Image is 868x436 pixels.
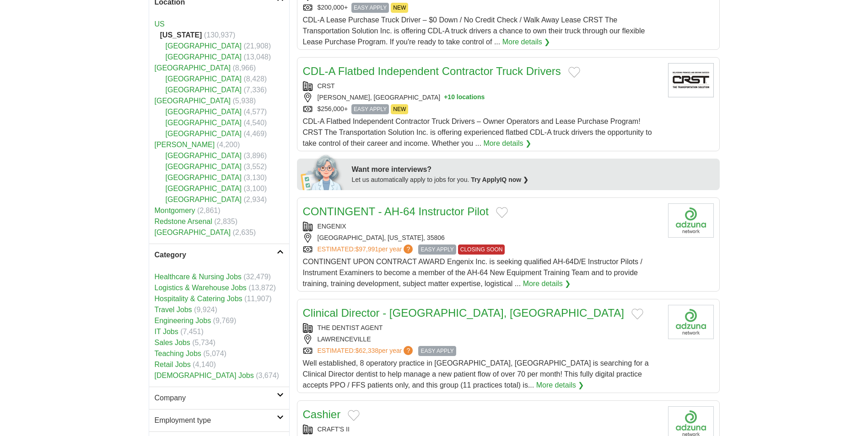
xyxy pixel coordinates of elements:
a: ESTIMATED:$62,338per year? [318,346,415,356]
div: Want more interviews? [352,164,714,175]
span: (4,200) [217,141,240,149]
h2: Category [155,250,277,261]
a: Sales Jobs [155,339,190,346]
span: (130,937) [204,31,236,39]
span: EASY APPLY [351,104,389,114]
a: Redstone Arsenal [155,218,212,225]
h2: Employment type [155,415,277,426]
span: (4,469) [244,130,267,138]
span: (3,100) [244,185,267,192]
a: Clinical Director - [GEOGRAPHIC_DATA], [GEOGRAPHIC_DATA] [303,307,624,319]
a: Hospitality & Catering Jobs [155,295,243,303]
div: $256,000+ [303,104,661,114]
span: (3,552) [244,163,267,170]
span: Well established, 8 operatory practice in [GEOGRAPHIC_DATA], [GEOGRAPHIC_DATA] is searching for a... [303,359,649,389]
img: apply-iq-scientist.png [301,154,345,190]
a: More details ❯ [502,37,550,48]
span: (7,336) [244,86,267,94]
span: (4,540) [244,119,267,127]
span: (9,924) [194,306,217,314]
a: Healthcare & Nursing Jobs [155,273,242,281]
button: +10 locations [444,93,485,102]
a: [DEMOGRAPHIC_DATA] Jobs [155,372,254,379]
a: Try ApplyIQ now ❯ [471,176,528,183]
a: Company [149,387,289,409]
a: US [155,20,165,28]
a: More details ❯ [483,138,531,149]
button: Add to favorite jobs [348,410,360,421]
span: EASY APPLY [418,245,456,255]
a: [GEOGRAPHIC_DATA] [166,119,242,127]
a: More details ❯ [523,278,571,289]
span: (4,140) [193,361,216,368]
img: Company logo [668,203,714,238]
a: Category [149,244,289,266]
span: (5,074) [203,350,226,357]
div: THE DENTIST AGENT [303,323,661,333]
a: [GEOGRAPHIC_DATA] [155,229,231,236]
span: (5,734) [192,339,216,346]
span: $62,338 [355,347,378,354]
a: [GEOGRAPHIC_DATA] [166,42,242,50]
span: (5,938) [233,97,256,105]
span: (13,872) [248,284,276,292]
span: (11,907) [244,295,272,303]
span: NEW [391,104,408,114]
span: EASY APPLY [418,346,456,356]
span: (32,479) [243,273,271,281]
a: CDL-A Flatbed Independent Contractor Truck Drivers [303,65,561,77]
a: [GEOGRAPHIC_DATA] [166,174,242,181]
a: [GEOGRAPHIC_DATA] [166,152,242,160]
a: CONTINGENT - AH-64 Instructor Pilot [303,205,489,218]
span: EASY APPLY [351,3,389,13]
span: (7,451) [180,328,204,335]
span: CONTINGENT UPON CONTRACT AWARD Engenix Inc. is seeking qualified AH-64D/E Instructor Pilots / Ins... [303,258,642,287]
span: ? [404,346,413,355]
a: Travel Jobs [155,306,192,314]
a: [GEOGRAPHIC_DATA] [166,196,242,203]
div: LAWRENCEVILLE [303,335,661,344]
span: (8,966) [233,64,256,72]
span: (2,835) [214,218,237,225]
span: (8,428) [244,75,267,83]
div: ENGENIX [303,222,661,231]
span: (3,896) [244,152,267,160]
div: [GEOGRAPHIC_DATA], [US_STATE], 35806 [303,233,661,243]
a: Montgomery [155,207,195,214]
a: [PERSON_NAME] [155,141,215,149]
span: + [444,93,447,102]
a: Cashier [303,408,341,420]
strong: [US_STATE] [160,31,202,39]
img: CRST International logo [668,63,714,97]
a: [GEOGRAPHIC_DATA] [166,53,242,61]
a: [GEOGRAPHIC_DATA] [166,108,242,116]
a: [GEOGRAPHIC_DATA] [155,64,231,72]
span: (9,769) [213,317,237,324]
div: [PERSON_NAME], [GEOGRAPHIC_DATA] [303,93,661,102]
a: Engineering Jobs [155,317,211,324]
a: Employment type [149,409,289,431]
a: More details ❯ [536,380,584,391]
span: (3,130) [244,174,267,181]
a: Logistics & Warehouse Jobs [155,284,247,292]
span: CDL-A Lease Purchase Truck Driver – $0 Down / No Credit Check / Walk Away Lease CRST The Transpor... [303,16,645,46]
span: CLOSING SOON [458,245,505,255]
div: Let us automatically apply to jobs for you. [352,175,714,185]
span: (2,934) [244,196,267,203]
a: CRST [318,82,335,90]
a: [GEOGRAPHIC_DATA] [166,163,242,170]
span: (2,635) [233,229,256,236]
a: [GEOGRAPHIC_DATA] [166,86,242,94]
a: [GEOGRAPHIC_DATA] [166,75,242,83]
div: $200,000+ [303,3,661,13]
a: [GEOGRAPHIC_DATA] [166,185,242,192]
a: ESTIMATED:$97,991per year? [318,245,415,255]
a: [GEOGRAPHIC_DATA] [155,97,231,105]
span: ? [404,245,413,254]
span: CDL-A Flatbed Independent Contractor Truck Drivers – Owner Operators and Lease Purchase Program! ... [303,117,652,147]
a: IT Jobs [155,328,178,335]
img: Company logo [668,305,714,339]
button: Add to favorite jobs [631,308,643,319]
a: Teaching Jobs [155,350,201,357]
span: (21,908) [244,42,271,50]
